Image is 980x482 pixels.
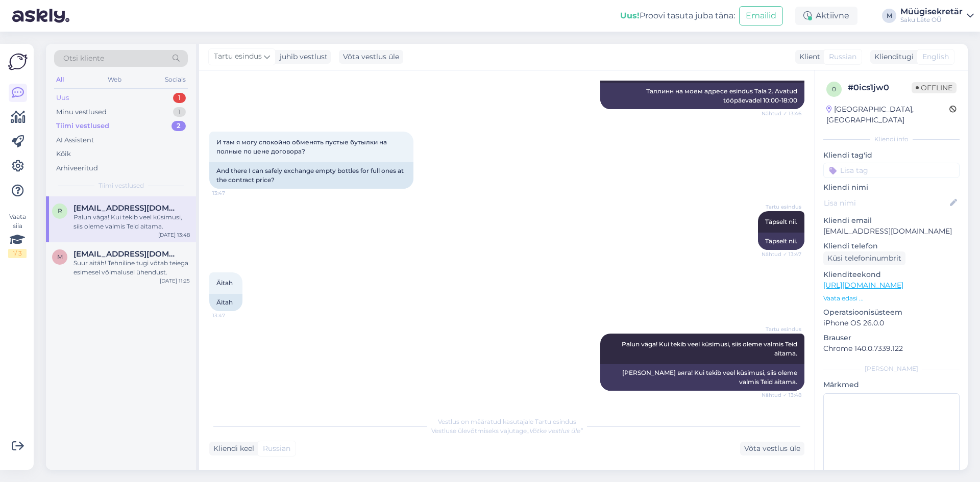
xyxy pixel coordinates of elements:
div: juhib vestlust [276,52,328,62]
div: AI Assistent [56,135,94,145]
p: Chrome 140.0.7339.122 [823,343,960,354]
img: Askly Logo [8,52,28,71]
span: marika.arismaa@gmail.com [73,249,180,259]
span: 13:47 [212,189,251,197]
span: Tartu esindus [763,325,801,333]
div: Klient [795,52,820,62]
div: 1 / 3 [8,249,27,258]
div: Klienditugi [870,52,914,62]
p: Märkmed [823,379,960,390]
div: Kliendi keel [209,443,254,454]
div: 1 [173,107,186,117]
input: Lisa nimi [824,197,948,209]
div: Таллинн на моем адресе esindus Tala 2. Avatud tööpäevadel 10:00-18:00 [600,83,804,109]
div: All [54,73,66,86]
p: Klienditeekond [823,269,960,280]
div: [DATE] 13:48 [158,231,190,239]
div: And there I can safely exchange empty bottles for full ones at the contract price? [209,162,413,189]
p: Kliendi email [823,215,960,226]
div: Suur aitäh! Tehniline tugi võtab teiega esimesel võimalusel ühendust. [73,259,190,277]
p: Kliendi nimi [823,182,960,193]
input: Lisa tag [823,163,960,178]
p: Operatsioonisüsteem [823,307,960,318]
span: Offline [912,82,957,93]
div: Võta vestlus üle [740,442,804,455]
span: Palun väga! Kui tekib veel küsimusi, siis oleme valmis Teid aitama. [622,340,799,357]
a: MüügisekretärSaku Läte OÜ [900,8,974,24]
p: Vaata edasi ... [823,294,960,303]
div: Kliendi info [823,135,960,144]
span: Äitah [216,279,233,287]
div: Uus [56,93,69,103]
div: [GEOGRAPHIC_DATA], [GEOGRAPHIC_DATA] [826,104,949,125]
div: [PERSON_NAME] [823,364,960,373]
div: Aktiivne [795,7,857,25]
span: Tiimi vestlused [99,181,144,190]
a: [URL][DOMAIN_NAME] [823,281,903,290]
div: Müügisekretär [900,8,963,16]
span: Tartu esindus [214,51,262,62]
div: Arhiveeritud [56,163,98,173]
div: Palun väga! Kui tekib veel küsimusi, siis oleme valmis Teid aitama. [73,213,190,231]
p: [EMAIL_ADDRESS][DOMAIN_NAME] [823,226,960,237]
div: Küsi telefoninumbrit [823,251,905,265]
span: 13:47 [212,312,251,319]
div: 1 [173,93,186,103]
div: Äitah [209,294,242,311]
div: Web [106,73,124,86]
span: ruslan.duhhov@gmail.com [73,204,180,213]
div: Täpselt nii. [758,233,804,250]
span: Tartu esindus [763,203,801,211]
div: M [882,9,896,23]
span: m [57,253,63,261]
div: Võta vestlus üle [339,50,403,64]
div: 2 [171,121,186,131]
div: Kõik [56,149,71,159]
div: Tiimi vestlused [56,121,109,131]
p: Kliendi tag'id [823,150,960,161]
span: Vestlus on määratud kasutajale Tartu esindus [438,418,576,425]
p: iPhone OS 26.0.0 [823,318,960,328]
div: Proovi tasuta juba täna: [620,10,735,22]
span: Russian [829,52,856,62]
b: Uus! [620,11,640,20]
span: Nähtud ✓ 13:46 [762,110,801,117]
button: Emailid [739,6,783,26]
span: И там я могу спокойно обменять пустые бутылки на полные по цене договора? [216,138,388,155]
div: Socials [163,73,188,86]
span: Vestluse ülevõtmiseks vajutage [431,427,583,435]
p: Brauser [823,333,960,343]
span: 0 [832,85,836,93]
div: Saku Läte OÜ [900,16,963,24]
span: Täpselt nii. [765,218,797,225]
div: Minu vestlused [56,107,107,117]
span: Nähtud ✓ 13:47 [762,250,801,258]
span: Nähtud ✓ 13:48 [762,391,801,399]
p: Kliendi telefon [823,241,960,251]
i: „Võtke vestlus üle” [527,427,583,435]
span: Russian [263,443,290,454]
div: [DATE] 11:25 [160,277,190,285]
span: English [922,52,949,62]
div: # 0ics1jw0 [848,82,912,94]
div: Vaata siia [8,212,27,258]
div: [PERSON_NAME] вяга! Kui tekib veel küsimusi, siis oleme valmis Teid aitama. [600,364,804,391]
span: Otsi kliente [63,53,104,64]
span: r [58,207,62,215]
